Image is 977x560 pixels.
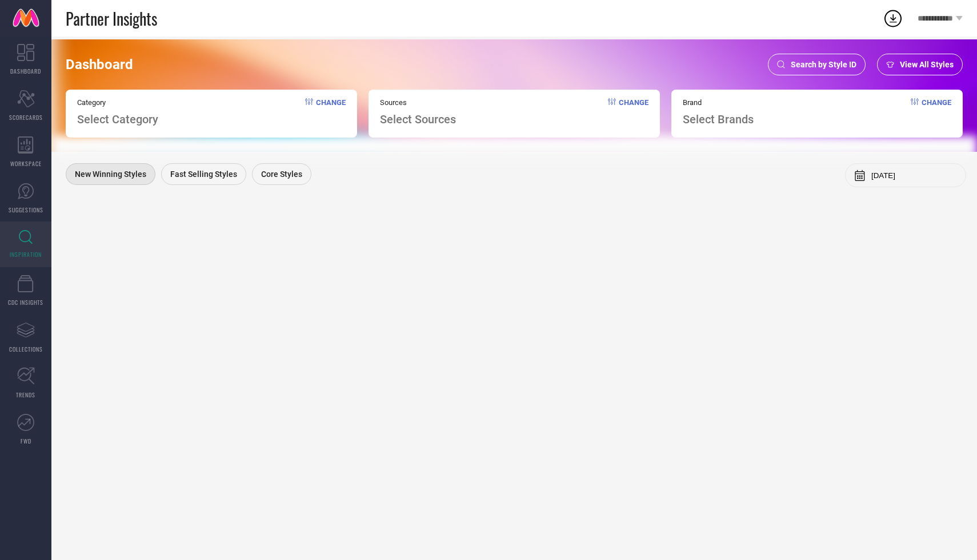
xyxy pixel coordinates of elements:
span: Brand [683,98,754,107]
span: CDC INSIGHTS [8,298,43,307]
span: Select Category [77,112,158,126]
span: Select Sources [380,112,456,126]
span: Dashboard [66,57,133,72]
span: SCORECARDS [9,113,43,122]
span: TRENDS [16,390,35,399]
span: Fast Selling Styles [170,170,237,179]
span: New Winning Styles [75,170,146,179]
span: SUGGESTIONS [9,206,43,214]
span: WORKSPACE [10,159,42,168]
span: DASHBOARD [10,67,41,75]
input: Select month [871,171,957,180]
span: INSPIRATION [10,250,42,259]
span: Change [619,98,648,126]
span: FWD [21,437,31,445]
div: Open download list [883,8,903,29]
span: Change [316,98,346,126]
span: Select Brands [683,112,754,126]
span: Search by Style ID [791,60,856,69]
span: Sources [380,98,456,107]
span: Change [922,98,951,126]
span: Core Styles [261,170,302,179]
span: Partner Insights [66,7,157,30]
span: Category [77,98,158,107]
span: COLLECTIONS [9,345,43,353]
span: View All Styles [900,60,954,69]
